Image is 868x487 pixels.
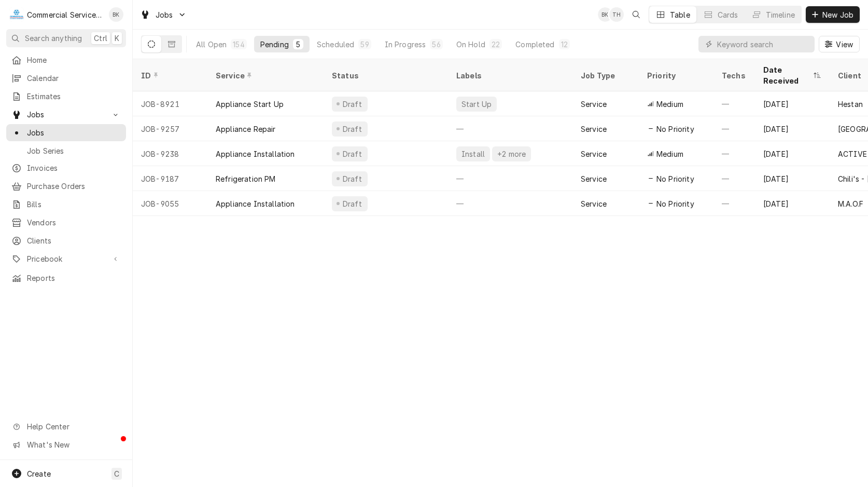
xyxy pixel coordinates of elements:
[216,198,295,209] div: Appliance Installation
[196,39,227,50] div: All Open
[27,421,120,432] span: Help Center
[448,116,572,141] div: —
[27,91,121,102] span: Estimates
[332,70,438,81] div: Status
[647,70,703,81] div: Priority
[581,148,607,159] div: Service
[6,29,126,47] button: Search anythingCtrlK
[27,181,121,192] span: Purchase Orders
[27,73,121,84] span: Calendar
[755,141,830,166] div: [DATE]
[94,33,107,44] span: Ctrl
[233,39,244,50] div: 154
[713,116,755,141] div: —
[25,33,82,44] span: Search anything
[755,166,830,191] div: [DATE]
[341,173,363,184] div: Draft
[6,250,126,267] a: Go to Pricebook
[656,173,694,184] span: No Priority
[9,7,24,22] div: Commercial Service Co.'s Avatar
[27,253,105,264] span: Pricebook
[713,141,755,166] div: —
[6,196,126,213] a: Bills
[766,9,795,20] div: Timeline
[656,198,694,209] span: No Priority
[713,91,755,116] div: —
[109,7,123,22] div: BK
[133,191,207,216] div: JOB-9055
[806,6,860,23] button: New Job
[609,7,624,22] div: Tricia Hansen's Avatar
[834,39,855,50] span: View
[670,9,690,20] div: Table
[581,70,631,81] div: Job Type
[496,148,527,159] div: +2 more
[216,70,313,81] div: Service
[27,199,121,210] span: Bills
[6,124,126,141] a: Jobs
[656,99,683,110] span: Medium
[27,217,121,228] span: Vendors
[360,39,369,50] div: 59
[713,191,755,216] div: —
[448,166,572,191] div: —
[6,106,126,123] a: Go to Jobs
[27,145,121,156] span: Job Series
[341,148,363,159] div: Draft
[718,9,738,20] div: Cards
[385,39,426,50] div: In Progress
[341,124,363,134] div: Draft
[598,7,612,22] div: BK
[6,178,126,195] a: Purchase Orders
[6,51,126,69] a: Home
[515,39,554,50] div: Completed
[561,39,568,50] div: 12
[6,159,126,177] a: Invoices
[6,269,126,287] a: Reports
[27,163,121,173] span: Invoices
[216,124,276,134] div: Appliance Repair
[838,99,863,110] div: Hestan
[609,7,624,22] div: TH
[656,124,694,134] span: No Priority
[260,39,289,50] div: Pending
[27,55,121,65] span: Home
[133,166,207,191] div: JOB-9187
[216,173,276,184] div: Refrigeration PM
[9,7,24,22] div: C
[27,9,103,20] div: Commercial Service Co.
[581,124,607,134] div: Service
[820,9,856,20] span: New Job
[763,64,811,86] div: Date Received
[27,127,121,138] span: Jobs
[598,7,612,22] div: Brian Key's Avatar
[295,39,301,50] div: 5
[133,141,207,166] div: JOB-9238
[115,33,119,44] span: K
[156,9,173,20] span: Jobs
[492,39,500,50] div: 22
[448,191,572,216] div: —
[27,469,51,478] span: Create
[6,88,126,105] a: Estimates
[456,39,485,50] div: On Hold
[656,148,683,159] span: Medium
[141,70,197,81] div: ID
[317,39,354,50] div: Scheduled
[6,436,126,453] a: Go to What's New
[27,273,121,283] span: Reports
[581,99,607,110] div: Service
[713,166,755,191] div: —
[27,235,121,246] span: Clients
[456,70,564,81] div: Labels
[717,36,809,52] input: Keyword search
[6,70,126,87] a: Calendar
[838,198,863,209] div: M.A.O.F
[432,39,440,50] div: 56
[27,109,105,120] span: Jobs
[628,6,645,23] button: Open search
[109,7,123,22] div: Brian Key's Avatar
[6,142,126,159] a: Job Series
[341,198,363,209] div: Draft
[216,148,295,159] div: Appliance Installation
